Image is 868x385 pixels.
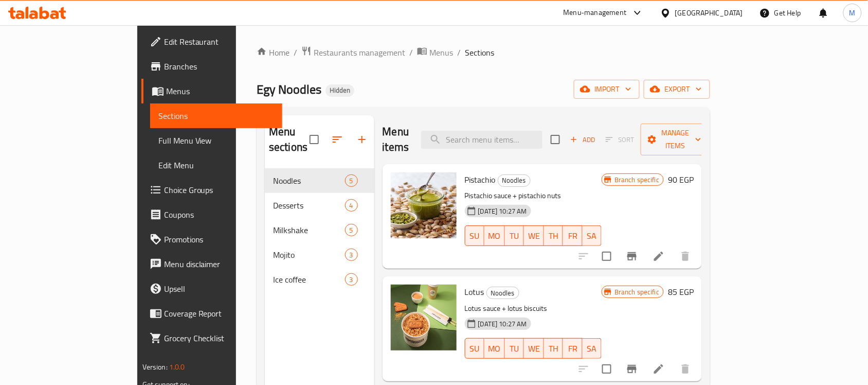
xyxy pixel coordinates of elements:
a: Edit Restaurant [141,29,282,54]
button: TU [505,225,524,246]
a: Edit menu item [653,250,665,262]
button: FR [563,338,582,359]
button: delete [673,357,698,381]
span: Noodles [273,174,345,187]
span: M [849,7,856,19]
input: search [421,131,542,149]
a: Sections [150,103,282,128]
button: Branch-specific-item [620,244,644,269]
span: Upsell [164,283,274,295]
span: Add item [566,132,599,148]
span: Noodles [498,174,530,186]
span: import [582,83,631,96]
button: Manage items [641,124,710,155]
span: Menu disclaimer [164,258,274,270]
li: / [409,46,413,59]
span: SA [587,229,598,243]
span: Full Menu View [158,134,274,147]
button: SA [583,338,602,359]
div: Menu-management [564,7,627,19]
span: TH [548,229,559,243]
span: MO [489,229,501,243]
div: items [345,273,358,286]
span: Select section first [599,132,641,148]
button: import [574,80,640,99]
a: Menu disclaimer [141,252,282,276]
span: Manage items [649,127,701,152]
span: TU [509,341,520,356]
li: / [294,46,297,59]
div: Ice coffee [273,273,345,286]
span: Hidden [325,86,354,95]
button: SU [465,338,484,359]
h6: 85 EGP [668,285,694,299]
li: / [457,46,461,59]
a: Menus [417,46,453,59]
span: Branch specific [610,287,663,297]
a: Grocery Checklist [141,326,282,351]
div: Hidden [325,84,354,97]
button: TH [544,338,563,359]
span: Branches [164,60,274,73]
span: SU [469,229,480,243]
div: items [345,249,358,261]
a: Full Menu View [150,128,282,153]
div: Noodles [486,287,519,299]
span: Coverage Report [164,307,274,320]
span: Select all sections [303,129,325,150]
span: Select to update [596,358,618,380]
button: MO [484,338,505,359]
span: MO [489,341,501,356]
button: WE [524,225,544,246]
div: Mojito3 [265,242,374,267]
div: Milkshake5 [265,218,374,242]
div: items [345,199,358,212]
span: [DATE] 10:27 AM [474,206,531,216]
span: Milkshake [273,224,345,236]
span: TU [509,229,520,243]
span: Mojito [273,249,345,261]
div: items [345,174,358,187]
span: Lotus [465,284,484,300]
span: Noodles [487,287,519,299]
button: MO [484,225,505,246]
span: 4 [346,201,357,211]
button: delete [673,244,698,269]
p: Lotus sauce + lotus biscuits [465,302,602,315]
span: 5 [346,176,357,186]
a: Edit Menu [150,153,282,178]
nav: breadcrumb [257,46,710,59]
span: 5 [346,225,357,235]
span: 3 [346,275,357,285]
span: Select section [545,129,566,150]
button: TU [505,338,524,359]
span: Sections [465,46,494,59]
button: Add [566,132,599,148]
span: SU [469,341,480,356]
button: FR [563,225,582,246]
a: Coupons [141,202,282,227]
span: [DATE] 10:27 AM [474,319,531,329]
span: Menus [166,85,274,97]
h6: 90 EGP [668,172,694,187]
div: items [345,224,358,236]
span: TH [548,341,559,356]
button: Branch-specific-item [620,357,644,381]
button: WE [524,338,544,359]
img: Pistachio [391,172,457,238]
a: Menus [141,79,282,103]
span: Coupons [164,208,274,221]
span: Menus [429,46,453,59]
button: export [644,80,710,99]
span: Choice Groups [164,184,274,196]
span: Edit Restaurant [164,36,274,48]
span: Sections [158,110,274,122]
span: Edit Menu [158,159,274,171]
span: FR [567,341,578,356]
span: WE [528,229,540,243]
h2: Menu sections [269,124,310,155]
span: Pistachio [465,172,496,187]
a: Restaurants management [301,46,405,59]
